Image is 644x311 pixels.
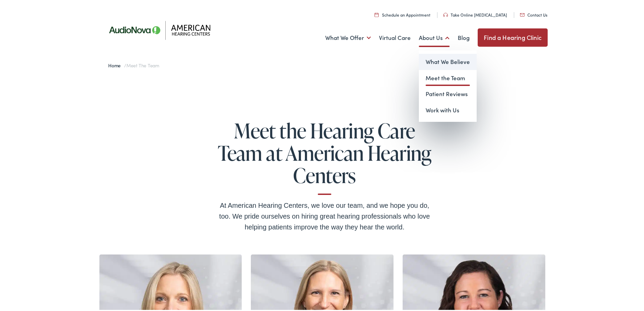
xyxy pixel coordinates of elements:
a: Home [108,61,124,67]
a: What We Offer [325,24,371,49]
a: Meet the Team [419,69,477,85]
div: At American Hearing Centers, we love our team, and we hope you do, too. We pride ourselves on hir... [216,199,433,231]
h1: Meet the Hearing Care Team at American Hearing Centers [216,118,433,194]
img: utility icon [520,12,525,15]
a: Schedule an Appointment [375,10,430,16]
a: What We Believe [419,52,477,69]
a: About Us [419,24,450,49]
a: Take Online [MEDICAL_DATA] [443,10,507,16]
a: Contact Us [520,10,547,16]
a: Blog [458,24,470,49]
span: Meet the Team [126,61,159,67]
img: utility icon [375,11,379,16]
a: Find a Hearing Clinic [478,27,548,45]
a: Patient Reviews [419,85,477,101]
a: Virtual Care [379,24,411,49]
a: Work with Us [419,101,477,117]
span: / [108,61,159,67]
img: utility icon [443,12,448,16]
